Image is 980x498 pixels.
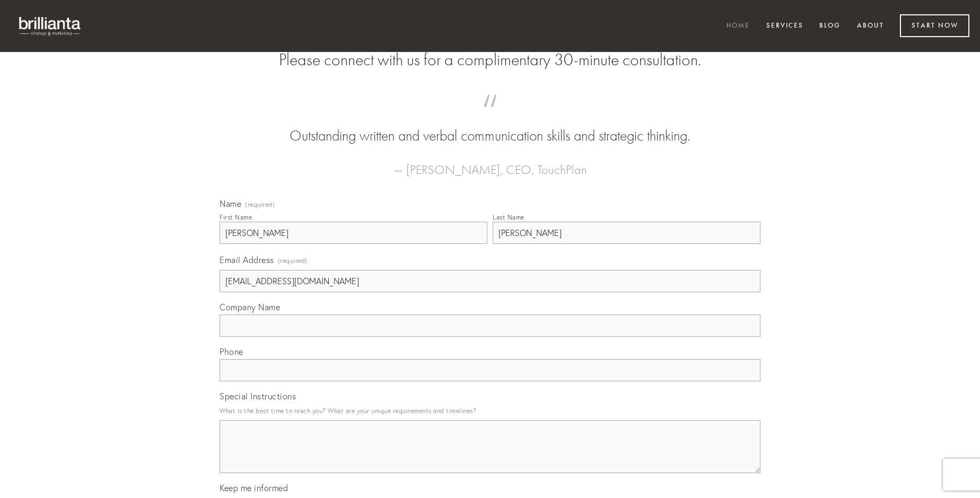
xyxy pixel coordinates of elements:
[245,202,275,208] span: (required)
[220,346,243,357] span: Phone
[220,50,760,70] h2: Please connect with us for a complimentary 30-minute consultation.
[220,483,288,493] span: Keep me informed
[237,146,743,180] figcaption: — [PERSON_NAME], CEO, TouchPlan
[220,213,252,221] div: First Name
[812,18,847,35] a: Blog
[237,105,743,146] blockquote: Outstanding written and verbal communication skills and strategic thinking.
[720,18,757,35] a: Home
[850,18,891,35] a: About
[220,198,241,209] span: Name
[11,11,90,41] img: brillianta - research, strategy, marketing
[220,255,274,265] span: Email Address
[220,302,280,312] span: Company Name
[759,18,810,35] a: Services
[493,213,524,221] div: Last Name
[220,391,296,401] span: Special Instructions
[900,14,969,37] a: Start Now
[237,105,743,126] span: “
[278,254,308,268] span: (required)
[220,404,760,418] p: What is the best time to reach you? What are your unique requirements and timelines?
